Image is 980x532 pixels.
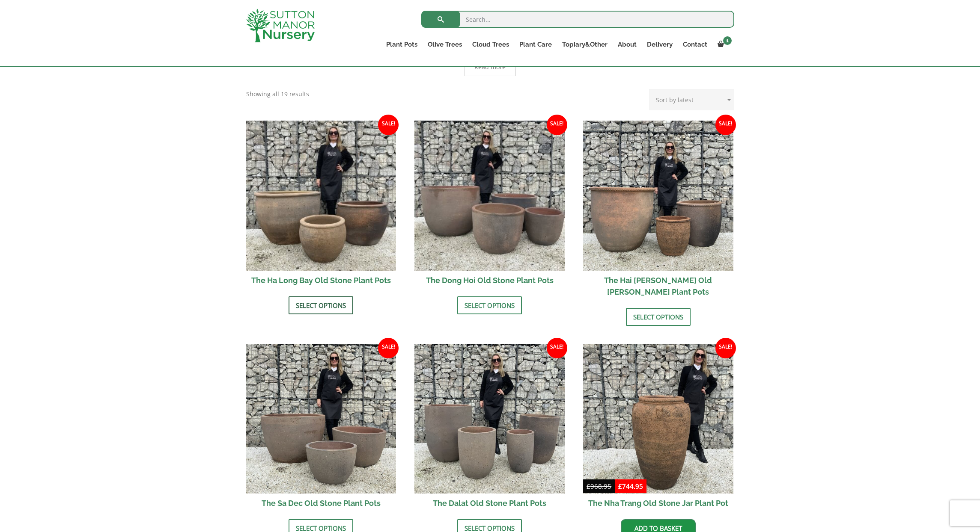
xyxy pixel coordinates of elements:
[547,115,567,135] span: Sale!
[712,38,734,50] a: 1
[618,482,622,491] span: £
[378,115,399,135] span: Sale!
[467,38,514,50] a: Cloud Trees
[583,344,733,494] img: The Nha Trang Old Stone Jar Plant Pot
[583,121,733,271] img: The Hai Phong Old Stone Plant Pots
[583,121,733,301] a: Sale! The Hai [PERSON_NAME] Old [PERSON_NAME] Plant Pots
[246,271,396,290] h2: The Ha Long Bay Old Stone Plant Pots
[414,121,565,290] a: Sale! The Dong Hoi Old Stone Plant Pots
[246,121,396,271] img: The Ha Long Bay Old Stone Plant Pots
[649,89,734,110] select: Shop order
[457,296,522,314] a: Select options for “The Dong Hoi Old Stone Plant Pots”
[246,344,396,494] img: The Sa Dec Old Stone Plant Pots
[583,271,733,301] h2: The Hai [PERSON_NAME] Old [PERSON_NAME] Plant Pots
[715,115,736,135] span: Sale!
[583,344,733,513] a: Sale! The Nha Trang Old Stone Jar Plant Pot
[378,338,399,358] span: Sale!
[414,271,565,290] h2: The Dong Hoi Old Stone Plant Pots
[414,494,565,513] h2: The Dalat Old Stone Plant Pots
[723,36,732,45] span: 1
[626,308,691,326] a: Select options for “The Hai Phong Old Stone Plant Pots”
[414,344,565,494] img: The Dalat Old Stone Plant Pots
[587,482,590,491] span: £
[474,64,506,70] span: Read more
[514,38,557,50] a: Plant Care
[715,338,736,358] span: Sale!
[381,38,423,50] a: Plant Pots
[678,38,712,50] a: Contact
[587,482,611,491] bdi: 968.95
[421,11,734,28] input: Search...
[583,494,733,513] h2: The Nha Trang Old Stone Jar Plant Pot
[613,38,642,50] a: About
[618,482,643,491] bdi: 744.95
[289,296,353,314] a: Select options for “The Ha Long Bay Old Stone Plant Pots”
[423,38,467,50] a: Olive Trees
[547,338,567,358] span: Sale!
[414,121,565,271] img: The Dong Hoi Old Stone Plant Pots
[246,9,315,42] img: logo
[414,344,565,513] a: Sale! The Dalat Old Stone Plant Pots
[246,494,396,513] h2: The Sa Dec Old Stone Plant Pots
[246,89,309,99] p: Showing all 19 results
[557,38,613,50] a: Topiary&Other
[642,38,678,50] a: Delivery
[246,344,396,513] a: Sale! The Sa Dec Old Stone Plant Pots
[246,121,396,290] a: Sale! The Ha Long Bay Old Stone Plant Pots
